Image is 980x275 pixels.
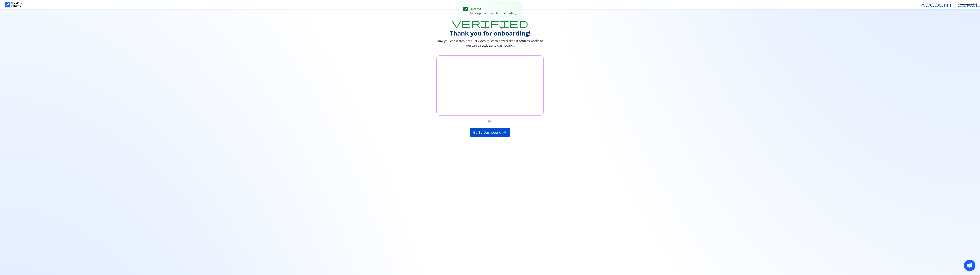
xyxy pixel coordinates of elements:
span: arrow_forward [503,130,507,134]
p: Success [470,7,517,11]
img: Logo [5,2,23,7]
div: Open chat [964,260,975,271]
iframe: YouTube video player [436,55,544,116]
span: check [464,7,468,11]
button: Go to Dashboardarrow_forward [470,128,510,137]
span: Or [488,119,492,124]
span: GAREEB-DESIGNER [957,3,975,6]
p: Subscription completed successfully [470,11,517,15]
